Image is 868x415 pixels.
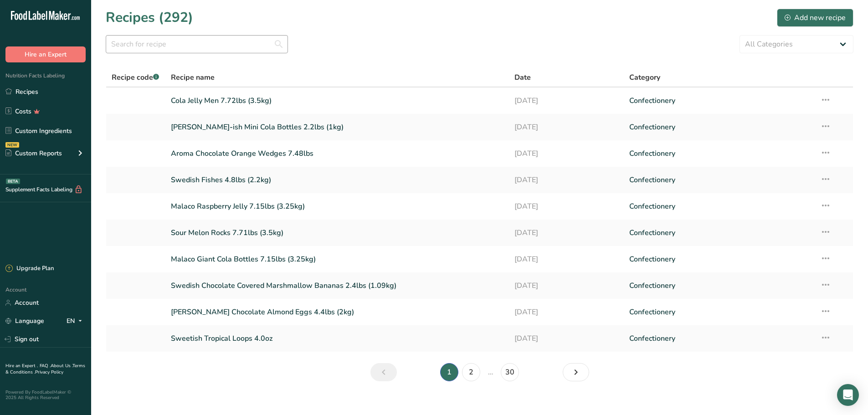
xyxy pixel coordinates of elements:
[5,363,38,369] a: Hire an Expert .
[5,264,54,273] div: Upgrade Plan
[171,118,504,137] a: [PERSON_NAME]-ish Mini Cola Bottles 2.2lbs (1kg)
[514,72,531,83] span: Date
[370,363,397,381] a: Previous page
[171,250,504,269] a: Malaco Giant Cola Bottles 7.15lbs (3.25kg)
[514,144,618,163] a: [DATE]
[171,276,504,295] a: Swedish Chocolate Covered Marshmallow Bananas 2.4lbs (1.09kg)
[514,329,618,348] a: [DATE]
[35,369,63,375] a: Privacy Policy
[514,170,618,190] a: [DATE]
[51,363,72,369] a: About Us .
[629,276,809,295] a: Confectionery
[171,223,504,242] a: Sour Melon Rocks 7.71lbs (3.5kg)
[67,316,86,327] div: EN
[837,384,859,406] div: Open Intercom Messenger
[514,118,618,137] a: [DATE]
[171,197,504,216] a: Malaco Raspberry Jelly 7.15lbs (3.25kg)
[514,91,618,110] a: [DATE]
[514,223,618,242] a: [DATE]
[629,302,809,322] a: Confectionery
[171,72,215,83] span: Recipe name
[5,149,62,158] div: Custom Reports
[514,250,618,269] a: [DATE]
[5,313,44,329] a: Language
[629,197,809,216] a: Confectionery
[171,329,504,348] a: Sweetish Tropical Loops 4.0oz
[171,144,504,163] a: Aroma Chocolate Orange Wedges 7.48lbs
[629,329,809,348] a: Confectionery
[171,302,504,322] a: [PERSON_NAME] Chocolate Almond Eggs 4.4lbs (2kg)
[629,250,809,269] a: Confectionery
[514,197,618,216] a: [DATE]
[777,9,853,27] button: Add new recipe
[629,72,660,83] span: Category
[112,72,159,82] span: Recipe code
[629,170,809,190] a: Confectionery
[462,363,480,381] a: Page 2.
[5,363,85,375] a: Terms & Conditions .
[501,363,519,381] a: Page 30.
[629,223,809,242] a: Confectionery
[106,7,193,28] h1: Recipes (292)
[171,91,504,110] a: Cola Jelly Men 7.72lbs (3.5kg)
[5,46,86,62] button: Hire an Expert
[171,170,504,190] a: Swedish Fishes 4.8lbs (2.2kg)
[40,363,51,369] a: FAQ .
[514,276,618,295] a: [DATE]
[106,35,288,53] input: Search for recipe
[5,142,19,148] div: NEW
[785,12,846,23] div: Add new recipe
[6,179,20,184] div: BETA
[629,91,809,110] a: Confectionery
[563,363,589,381] a: Next page
[629,118,809,137] a: Confectionery
[5,389,86,400] div: Powered By FoodLabelMaker © 2025 All Rights Reserved
[629,144,809,163] a: Confectionery
[514,302,618,322] a: [DATE]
